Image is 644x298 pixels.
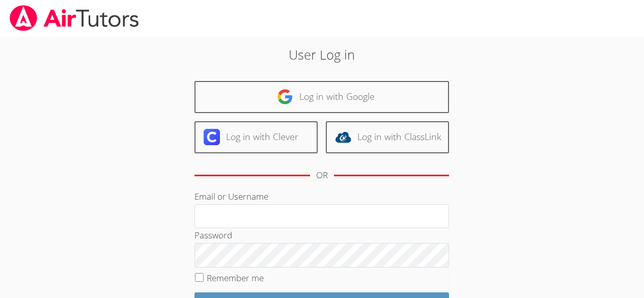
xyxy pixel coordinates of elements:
[326,121,449,153] a: Log in with ClassLink
[335,129,351,145] img: classlink-logo-d6bb404cc1216ec64c9a2012d9dc4662098be43eaf13dc465df04b49fa7ab582.svg
[194,121,318,153] a: Log in with Clever
[204,129,220,145] img: clever-logo-6eab21bc6e7a338710f1a6ff85c0baf02591cd810cc4098c63d3a4b26e2feb20.svg
[194,81,449,113] a: Log in with Google
[194,229,232,241] label: Password
[316,168,328,183] div: OR
[9,5,140,31] img: airtutors_banner-c4298cdbf04f3fff15de1276eac7730deb9818008684d7c2e4769d2f7ddbe033.png
[207,272,264,284] label: Remember me
[277,89,293,105] img: google-logo-50288ca7cdecda66e5e0955fdab243c47b7ad437acaf1139b6f446037453330a.svg
[194,191,268,202] label: Email or Username
[148,45,496,64] h2: User Log in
